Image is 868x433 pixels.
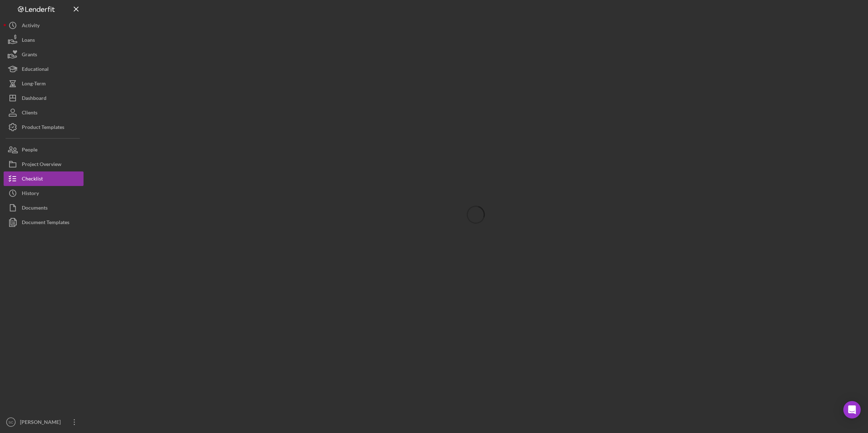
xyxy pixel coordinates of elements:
[22,215,69,231] div: Document Templates
[22,142,37,159] div: People
[22,105,37,122] div: Clients
[4,120,84,134] button: Product Templates
[4,415,84,429] button: SC[PERSON_NAME]
[22,120,64,136] div: Product Templates
[8,420,13,424] text: SC
[4,47,84,62] button: Grants
[22,186,39,202] div: History
[22,47,37,64] div: Grants
[22,157,61,173] div: Project Overview
[4,33,84,47] button: Loans
[4,91,84,105] button: Dashboard
[22,201,48,217] div: Documents
[4,157,84,171] button: Project Overview
[843,401,861,418] div: Open Intercom Messenger
[4,186,84,201] button: History
[22,76,46,93] div: Long-Term
[4,215,84,230] button: Document Templates
[4,105,84,120] button: Clients
[22,33,35,49] div: Loans
[22,171,43,188] div: Checklist
[4,171,84,186] button: Checklist
[4,201,84,215] button: Documents
[4,142,84,157] button: People
[22,62,49,78] div: Educational
[4,76,84,91] button: Long-Term
[22,18,40,35] div: Activity
[4,62,84,76] button: Educational
[18,415,65,431] div: [PERSON_NAME]
[22,91,46,107] div: Dashboard
[4,18,84,33] button: Activity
